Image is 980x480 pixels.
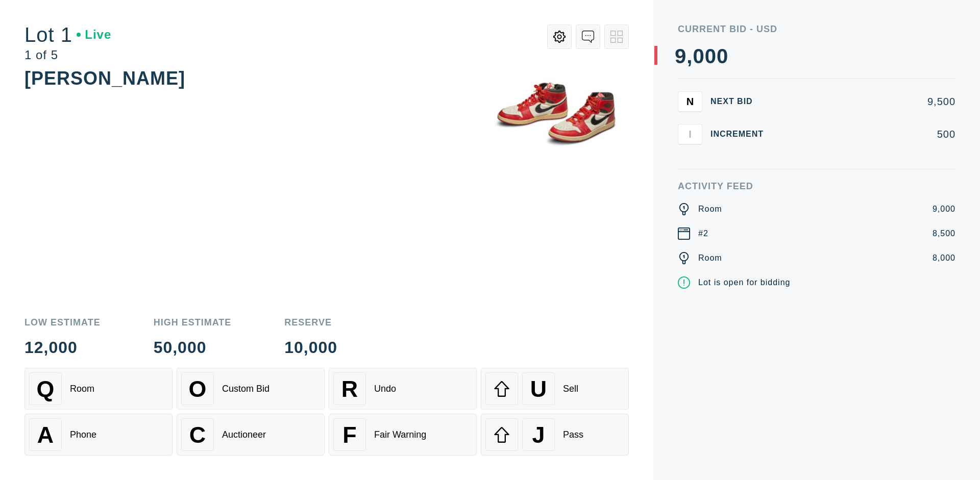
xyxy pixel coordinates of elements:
div: Activity Feed [678,182,955,191]
div: 12,000 [24,339,101,356]
div: Custom Bid [222,384,269,394]
div: Sell [563,384,578,394]
div: High Estimate [154,318,232,327]
div: Low Estimate [24,318,101,327]
div: Undo [374,384,396,394]
div: 0 [705,46,717,66]
div: Auctioneer [222,430,266,440]
div: Room [698,203,722,215]
div: #2 [698,228,708,240]
button: RUndo [329,368,477,410]
div: 0 [693,46,704,66]
div: Current Bid - USD [678,24,955,34]
button: JPass [481,414,629,456]
div: 50,000 [154,339,232,356]
span: I [689,128,692,140]
span: Q [37,376,55,402]
div: 9,000 [933,203,955,215]
div: Next Bid [710,97,772,106]
div: 1 of 5 [24,49,111,61]
div: Fair Warning [374,430,426,440]
button: QRoom [24,368,173,410]
div: Lot is open for bidding [698,276,790,289]
button: OCustom Bid [177,368,325,410]
span: A [37,422,54,448]
span: J [532,422,545,448]
button: FFair Warning [329,414,477,456]
div: Reserve [284,318,337,327]
button: I [678,124,702,144]
button: N [678,91,702,112]
div: Live [77,29,111,41]
div: 10,000 [284,339,337,356]
div: 9,500 [780,96,955,107]
span: R [341,376,358,402]
span: F [342,422,356,448]
div: Phone [70,430,96,440]
div: 8,500 [933,228,955,240]
div: 0 [717,46,728,66]
button: USell [481,368,629,410]
div: Room [698,252,722,264]
span: N [687,95,694,107]
div: Room [70,384,94,394]
button: CAuctioneer [177,414,325,456]
div: 9 [675,46,687,66]
span: U [530,376,547,402]
span: O [189,376,207,402]
div: Lot 1 [24,24,111,45]
div: [PERSON_NAME] [24,68,185,89]
button: APhone [24,414,173,456]
div: Increment [710,130,772,138]
div: 8,000 [933,252,955,264]
div: Pass [563,430,583,440]
span: C [189,422,206,448]
div: , [687,46,693,250]
div: 500 [780,129,955,139]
